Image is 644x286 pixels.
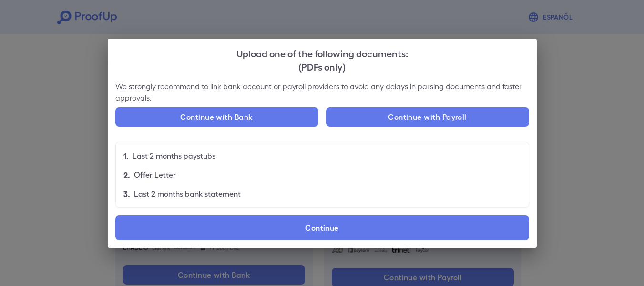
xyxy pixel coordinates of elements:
p: 1. [123,150,129,161]
div: (PDFs only) [115,60,529,73]
p: Last 2 months paystubs [133,150,215,161]
p: We strongly recommend to link bank account or payroll providers to avoid any delays in parsing do... [115,81,529,104]
p: Last 2 months bank statement [134,188,241,200]
p: 2. [123,169,130,180]
h2: Upload one of the following documents: [108,39,537,81]
button: Continue with Payroll [326,107,529,127]
button: Continue with Bank [115,107,318,127]
label: Continue [115,215,529,240]
p: Offer Letter [134,169,176,180]
p: 3. [123,188,130,200]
